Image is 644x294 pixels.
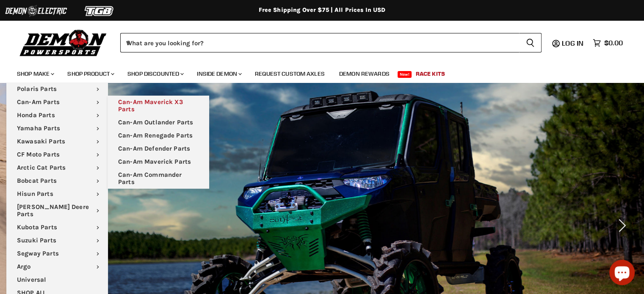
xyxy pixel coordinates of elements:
a: CF Moto Parts [6,148,108,161]
a: Honda Parts [6,109,108,122]
a: Kubota Parts [6,221,108,234]
a: Polaris Parts [6,82,108,96]
a: Kawasaki Parts [6,135,108,148]
a: Shop Product [61,65,119,82]
form: Product [120,33,542,52]
a: Can-Am Outlander Parts [108,116,209,129]
a: Argo [6,260,108,273]
a: Demon Rewards [333,65,396,82]
a: Can-Am Maverick Parts [108,155,209,168]
a: Arctic Cat Parts [6,161,108,174]
a: [PERSON_NAME] Deere Parts [6,201,108,221]
a: Race Kits [409,65,451,82]
a: Shop Discounted [121,65,189,82]
a: Yamaha Parts [6,122,108,135]
a: Segway Parts [6,247,108,260]
a: Shop Make [11,65,59,82]
a: Universal [6,273,108,286]
a: Bobcat Parts [6,174,108,187]
inbox-online-store-chat: Shopify online store chat [607,260,637,287]
a: Suzuki Parts [6,234,108,247]
button: Next [612,217,629,234]
a: Request Custom Axles [249,65,331,82]
ul: Main menu [11,62,621,82]
a: Can-Am Parts [6,96,108,109]
a: Can-Am Commander Parts [108,168,209,189]
span: $0.00 [604,39,623,47]
img: TGB Logo 2 [68,3,131,19]
ul: Main menu [108,96,209,189]
a: Inside Demon [191,65,247,82]
a: Can-Am Maverick X3 Parts [108,96,209,116]
a: Can-Am Defender Parts [108,142,209,155]
a: Log in [558,39,589,47]
img: Demon Powersports [17,27,110,58]
img: Demon Electric Logo 2 [4,3,68,19]
span: New! [398,71,412,78]
input: When autocomplete results are available use up and down arrows to review and enter to select [120,33,519,52]
button: Search [519,33,542,52]
a: Hisun Parts [6,187,108,201]
a: Can-Am Renegade Parts [108,129,209,142]
span: Log in [562,39,583,47]
a: $0.00 [589,37,627,49]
